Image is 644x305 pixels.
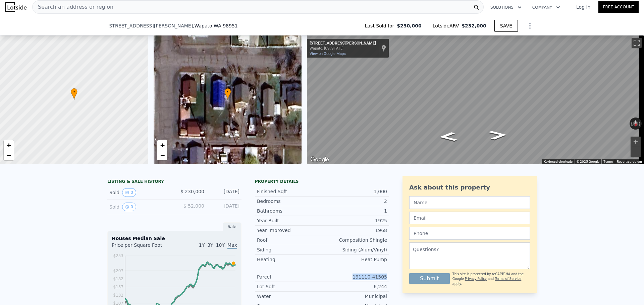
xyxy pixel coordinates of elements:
span: $ 230,000 [180,189,204,194]
input: Name [409,196,530,209]
span: − [160,151,164,159]
div: 2 [322,198,387,205]
div: Municipal [322,293,387,300]
div: Houses Median Sale [112,235,237,242]
div: Year Built [257,217,322,224]
div: Sale [223,222,241,231]
span: + [160,141,164,149]
a: Report a problem [617,160,642,163]
a: Terms of Service [495,277,521,281]
tspan: $253 [113,253,123,258]
div: 1 [322,208,387,214]
div: 1,000 [322,188,387,195]
div: • [224,88,231,100]
a: Log In [568,4,598,10]
img: Google [309,155,331,164]
a: Open this area in Google Maps (opens a new window) [309,155,331,164]
input: Email [409,212,530,224]
input: Phone [409,227,530,240]
div: • [71,88,77,100]
div: 1968 [322,227,387,234]
button: Reset the view [632,117,639,130]
path: Go West, E Elizabeth St [481,128,515,142]
div: LISTING & SALE HISTORY [107,179,241,185]
span: , Wapato [193,22,238,29]
button: View historical data [122,188,136,197]
div: [DATE] [210,188,239,197]
div: Heat Pump [322,256,387,263]
button: Solutions [485,1,527,13]
button: Company [527,1,566,13]
div: Price per Square Foot [112,242,174,252]
span: 10Y [216,242,225,248]
a: Terms (opens in new tab) [603,160,613,163]
span: 1Y [199,242,205,248]
div: Siding [257,246,322,253]
a: View on Google Maps [310,52,346,56]
div: 191110-41505 [322,274,387,280]
button: Rotate clockwise [638,118,642,130]
div: Map [307,35,644,164]
span: $230,000 [397,22,422,29]
a: Show location on map [381,45,386,52]
span: • [224,89,231,95]
span: $ 52,000 [183,203,204,209]
span: • [71,89,77,95]
button: SAVE [494,20,518,32]
path: Go East, E Elizabeth St [431,130,465,144]
span: Lotside ARV [433,22,462,29]
tspan: $207 [113,269,123,273]
a: Zoom in [157,140,167,150]
button: Toggle fullscreen view [632,38,642,48]
tspan: $157 [113,285,123,289]
div: Finished Sqft [257,188,322,195]
div: Street View [307,35,644,164]
button: Show Options [523,19,537,32]
div: Property details [255,179,389,184]
button: Submit [409,273,450,284]
span: + [7,141,11,149]
button: View historical data [122,203,136,211]
a: Zoom out [4,150,14,160]
div: Parcel [257,274,322,280]
div: Sold [109,188,169,197]
span: 3Y [207,242,213,248]
div: Lot Sqft [257,283,322,290]
div: Composition Shingle [322,237,387,243]
div: This site is protected by reCAPTCHA and the Google and apply. [452,272,530,286]
div: Year Improved [257,227,322,234]
span: − [7,151,11,159]
button: Rotate counterclockwise [630,118,633,130]
button: Zoom out [631,147,641,157]
div: Sold [109,203,169,211]
span: [STREET_ADDRESS][PERSON_NAME] [107,22,193,29]
div: Heating [257,256,322,263]
div: Siding (Alum/Vinyl) [322,246,387,253]
div: Ask about this property [409,183,530,192]
div: 1925 [322,217,387,224]
tspan: $132 [113,293,123,298]
div: Bedrooms [257,198,322,205]
span: Max [227,242,237,249]
div: Wapato, [US_STATE] [310,46,376,51]
div: Water [257,293,322,300]
div: [STREET_ADDRESS][PERSON_NAME] [310,41,376,46]
span: Search an address or region [33,3,113,11]
span: © 2025 Google [577,160,599,163]
a: Privacy Policy [465,277,487,281]
button: Keyboard shortcuts [544,159,573,164]
span: , WA 98951 [212,23,238,28]
a: Free Account [598,1,639,13]
div: Roof [257,237,322,243]
a: Zoom out [157,150,167,160]
button: Zoom in [631,137,641,147]
span: $232,000 [462,23,486,28]
span: Last Sold for [365,22,397,29]
div: 6,244 [322,283,387,290]
img: Lotside [5,2,26,12]
tspan: $182 [113,277,123,281]
div: Bathrooms [257,208,322,214]
a: Zoom in [4,140,14,150]
div: [DATE] [210,203,239,211]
